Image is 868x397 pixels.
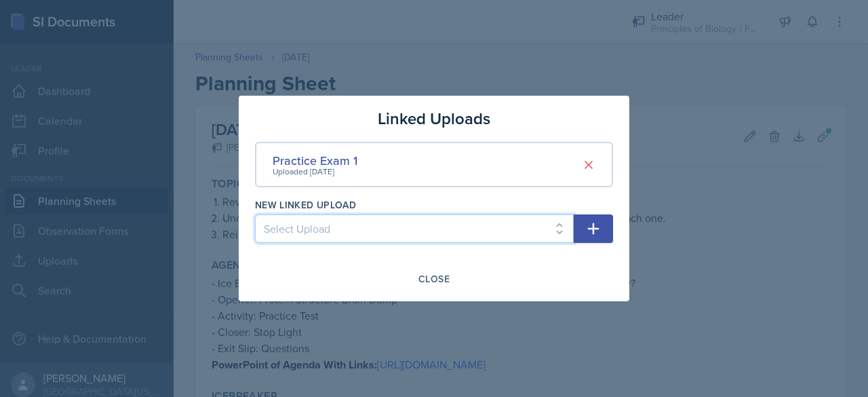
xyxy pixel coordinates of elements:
[410,267,458,290] button: Close
[273,151,357,170] div: Practice Exam 1
[255,198,356,212] label: New Linked Upload
[378,107,490,131] h3: Linked Uploads
[418,273,450,284] div: Close
[273,166,357,178] div: Uploaded [DATE]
